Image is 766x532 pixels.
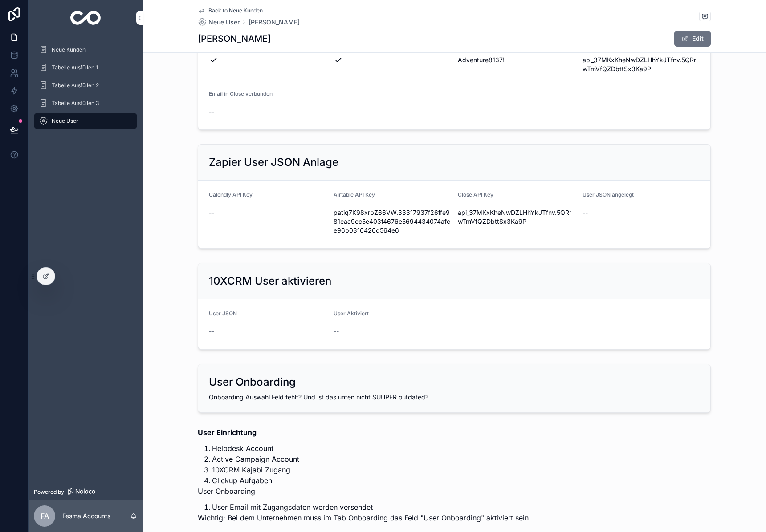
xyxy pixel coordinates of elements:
span: User JSON [209,310,237,317]
a: Neue User [198,18,240,27]
span: Tabelle Ausfüllen 2 [52,82,99,89]
a: Tabelle Ausfüllen 3 [34,95,137,111]
span: Adventure8137! [458,56,575,64]
span: api_37MKxKheNwDZLHhYkJTfnv.5QRrwTmVfQZDbttSx3Ka9P [583,56,700,73]
h2: Zapier User JSON Anlage [209,155,338,169]
li: User Email mit Zugangsdaten werden versendet [212,502,711,512]
span: Powered by [34,488,64,496]
a: Powered by [29,484,143,500]
span: Airtable API Key [334,191,375,198]
a: Back to Neue Kunden [198,7,263,14]
span: patiq7K98xrpZ66VW.33317937f26ffe981eaa9cc5e403f4676e5694434074afce96b0316426d564e6 [334,208,451,235]
span: -- [209,107,214,116]
span: User Aktiviert [334,310,369,317]
li: Clickup Aufgaben [212,475,711,486]
a: Tabelle Ausfüllen 2 [34,77,137,93]
a: Tabelle Ausfüllen 1 [34,60,137,76]
span: -- [209,327,214,336]
button: Edit [674,31,711,47]
span: Neue Kunden [52,46,86,53]
span: Calendly API Key [209,191,253,198]
li: Active Campaign Account [212,454,711,464]
h2: User Onboarding [209,375,296,389]
span: Neue User [208,18,240,27]
div: scrollable content [29,36,143,141]
span: Tabelle Ausfüllen 1 [52,64,98,71]
p: Fesma Accounts [62,512,110,520]
span: FA [41,511,49,521]
span: -- [209,208,214,217]
p: User Onboarding [198,486,711,496]
span: Neue User [52,117,78,125]
span: Tabelle Ausfüllen 3 [52,100,99,107]
h2: 10XCRM User aktivieren [209,274,331,288]
span: Email in Close verbunden [209,90,273,97]
p: Wichtig: Bei dem Unternehmen muss im Tab Onboarding das Feld "User Onboarding" aktiviert sein. [198,512,711,523]
li: 10XCRM Kajabi Zugang [212,464,711,475]
img: App logo [70,11,101,25]
a: Neue User [34,113,137,129]
h1: [PERSON_NAME] [198,32,271,45]
span: User JSON angelegt [583,191,634,198]
strong: User Einrichtung [198,428,257,437]
a: Neue Kunden [34,42,137,58]
span: -- [583,208,588,217]
a: [PERSON_NAME] [249,18,300,27]
span: api_37MKxKheNwDZLHhYkJTfnv.5QRrwTmVfQZDbttSx3Ka9P [458,208,575,226]
span: -- [334,327,339,336]
span: Onboarding Auswahl Feld fehlt? Und ist das unten nicht SUUPER outdated? [209,393,428,401]
span: Back to Neue Kunden [208,7,263,14]
span: Close API Key [458,191,493,198]
li: Helpdesk Account [212,443,711,454]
